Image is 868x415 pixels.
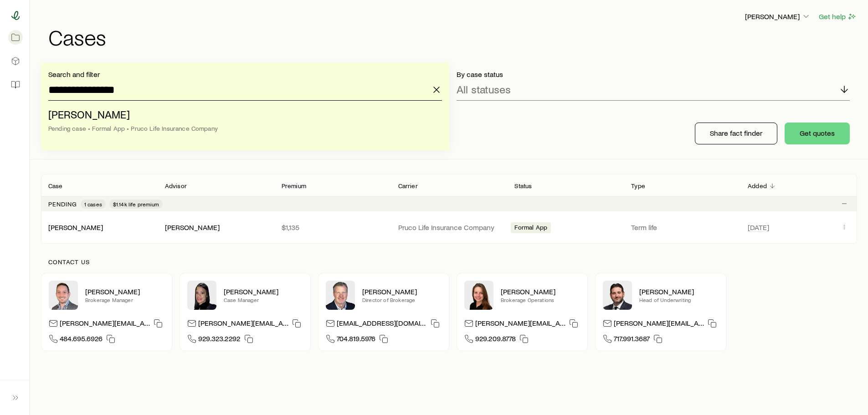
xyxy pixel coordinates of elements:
p: Brokerage Manager [85,296,164,303]
p: Contact us [48,258,850,266]
a: [PERSON_NAME] [48,223,103,231]
span: 717.991.3687 [614,334,650,346]
span: 484.695.6926 [60,334,103,346]
span: [DATE] [748,223,769,232]
span: 929.323.2292 [198,334,241,346]
p: Status [514,182,532,190]
p: [PERSON_NAME][EMAIL_ADDRESS][DOMAIN_NAME] [475,318,565,331]
p: [PERSON_NAME][EMAIL_ADDRESS][DOMAIN_NAME] [60,318,150,331]
li: Whitman, Bradley [48,104,437,139]
p: Director of Brokerage [362,296,442,303]
p: $1,135 [282,223,384,232]
p: Case [48,182,63,190]
p: Case Manager [224,296,303,303]
span: [PERSON_NAME] [48,108,130,121]
p: [EMAIL_ADDRESS][DOMAIN_NAME] [337,318,427,331]
p: Premium [282,182,306,190]
p: [PERSON_NAME] [85,287,164,296]
p: [PERSON_NAME] [224,287,303,296]
p: All statuses [457,83,511,96]
p: Term life [631,223,733,232]
span: Formal App [514,224,547,233]
span: $1.14k life premium [113,200,159,208]
p: [PERSON_NAME] [501,287,580,296]
button: Share fact finder [695,123,777,144]
p: Added [748,182,767,190]
h1: Cases [48,26,857,48]
img: Elana Hasten [187,281,216,310]
p: [PERSON_NAME] [362,287,442,296]
p: Head of Underwriting [639,296,719,303]
p: [PERSON_NAME] [639,287,719,296]
img: Brandon Parry [49,281,78,310]
p: Pruco Life Insurance Company [398,223,500,232]
p: Brokerage Operations [501,296,580,303]
span: 929.209.8778 [475,334,516,346]
img: Ellen Wall [464,281,493,310]
div: [PERSON_NAME] [165,223,220,232]
p: [PERSON_NAME][EMAIL_ADDRESS][DOMAIN_NAME] [614,318,704,331]
span: 704.819.5976 [337,334,375,346]
button: [PERSON_NAME] [745,11,811,22]
p: By case status [457,70,850,79]
button: Get quotes [785,123,850,144]
div: [PERSON_NAME] [48,223,103,232]
p: Advisor [165,182,187,190]
div: Pending case • Formal App • Pruco Life Insurance Company [48,125,437,132]
p: Share fact finder [710,128,762,138]
p: [PERSON_NAME] [745,12,811,21]
p: Type [631,182,645,190]
button: Get help [818,11,857,22]
p: Pending [48,200,77,208]
img: Bryan Simmons [603,281,632,310]
img: Trey Wall [326,281,355,310]
span: 1 cases [84,200,102,208]
p: Carrier [398,182,418,190]
p: [PERSON_NAME][EMAIL_ADDRESS][DOMAIN_NAME] [198,318,288,331]
p: Search and filter [48,70,442,79]
div: Client cases [41,174,857,244]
